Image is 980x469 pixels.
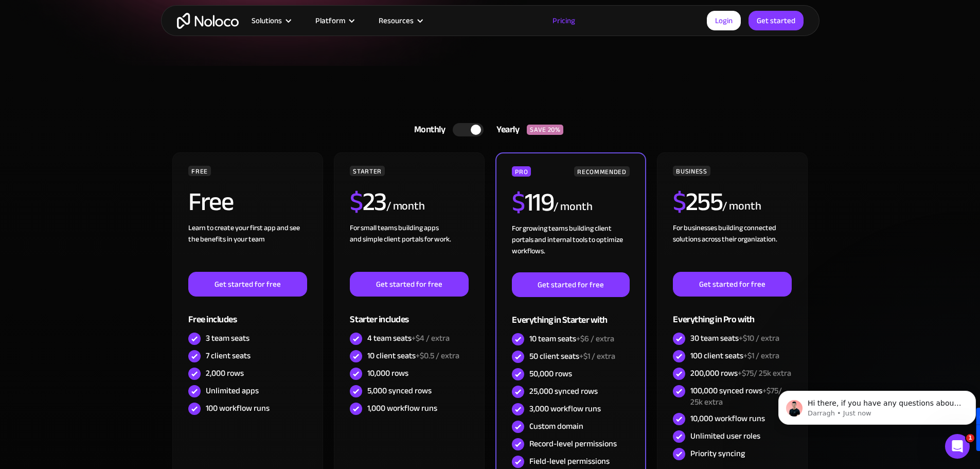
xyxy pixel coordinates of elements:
[554,199,592,215] div: / month
[529,333,614,344] div: 10 team seats
[512,223,629,272] div: For growing teams building client portals and internal tools to optimize workflows.
[690,448,745,459] div: Priority syncing
[188,189,233,215] h2: Free
[512,166,531,177] div: PRO
[690,368,791,379] div: 200,000 rows
[416,348,459,363] span: +$0.5 / extra
[529,456,610,467] div: Field-level permissions
[206,350,251,361] div: 7 client seats
[673,189,722,215] h2: 255
[350,222,468,272] div: For small teams building apps and simple client portals for work. ‍
[512,297,629,331] div: Everything in Starter with
[579,349,615,364] span: +$1 / extra
[673,272,791,297] a: Get started for free
[188,166,211,176] div: FREE
[367,403,437,414] div: 1,000 workflow runs
[527,125,563,135] div: SAVE 20%
[690,333,779,344] div: 30 team seats
[529,368,572,379] div: 50,000 rows
[512,272,629,297] a: Get started for free
[690,413,765,424] div: 10,000 workflow runs
[673,166,710,176] div: BUSINESS
[707,11,741,30] a: Login
[673,222,791,272] div: For businesses building connected solutions across their organization. ‍
[529,351,615,362] div: 50 client seats
[188,297,307,330] div: Free includes
[350,297,468,330] div: Starter includes
[743,348,779,363] span: +$1 / extra
[367,368,408,379] div: 10,000 rows
[529,438,617,449] div: Record-level permissions
[386,198,425,215] div: / month
[690,383,782,410] span: +$75/ 25k extra
[690,350,779,361] div: 100 client seats
[206,368,244,379] div: 2,000 rows
[576,331,614,346] span: +$6 / extra
[206,385,259,396] div: Unlimited apps
[412,331,450,346] span: +$4 / extra
[673,178,686,226] span: $
[350,166,384,176] div: STARTER
[350,272,468,297] a: Get started for free
[749,11,804,30] a: Get started
[350,189,386,215] h2: 23
[690,430,760,442] div: Unlimited user roles
[367,350,459,361] div: 10 client seats
[177,13,239,29] a: home
[367,333,450,344] div: 4 team seats
[367,385,432,396] div: 5,000 synced rows
[484,122,527,137] div: Yearly
[350,178,363,226] span: $
[512,178,525,227] span: $
[529,421,583,432] div: Custom domain
[252,14,282,27] div: Solutions
[188,222,307,272] div: Learn to create your first app and see the benefits in your team ‍
[945,434,970,459] iframe: Intercom live chat
[401,122,453,137] div: Monthly
[574,166,629,177] div: RECOMMENDED
[673,297,791,330] div: Everything in Pro with
[239,14,302,27] div: Solutions
[379,14,414,27] div: Resources
[366,14,434,27] div: Resources
[529,386,598,397] div: 25,000 synced rows
[188,272,307,297] a: Get started for free
[512,189,554,215] h2: 119
[206,333,250,344] div: 3 team seats
[722,198,761,215] div: / month
[206,403,270,414] div: 100 workflow runs
[529,403,601,414] div: 3,000 workflow runs
[690,385,791,408] div: 100,000 synced rows
[315,14,345,27] div: Platform
[739,331,779,346] span: +$10 / extra
[540,14,588,27] a: Pricing
[774,369,980,441] iframe: Intercom notifications message
[302,14,366,27] div: Platform
[738,366,791,381] span: +$75/ 25k extra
